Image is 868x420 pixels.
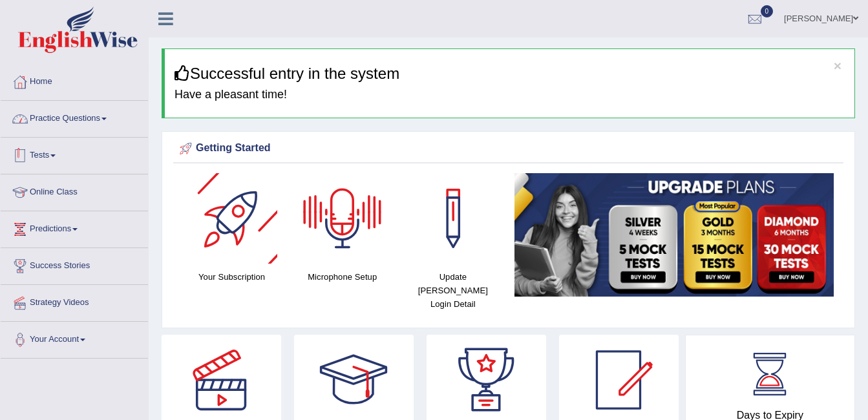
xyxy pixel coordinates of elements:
a: Your Account [1,322,148,354]
a: Practice Questions [1,101,148,133]
a: Strategy Videos [1,285,148,317]
h4: Update [PERSON_NAME] Login Detail [404,270,502,311]
span: 0 [761,5,774,17]
h4: Have a pleasant time! [175,89,845,101]
a: Online Class [1,174,148,207]
img: small5.jpg [514,173,834,297]
a: Home [1,64,148,96]
a: Success Stories [1,248,148,280]
a: Predictions [1,211,148,244]
button: × [834,59,842,72]
a: Tests [1,138,148,170]
h4: Microphone Setup [293,270,391,284]
h4: Your Subscription [183,270,281,284]
div: Getting Started [176,139,840,158]
h3: Successful entry in the system [175,65,845,82]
